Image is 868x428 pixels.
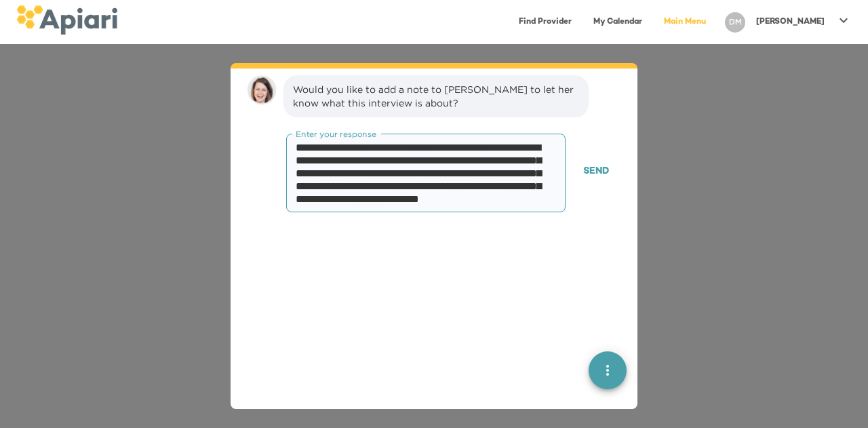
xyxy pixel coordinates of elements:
img: logo [16,5,117,35]
p: [PERSON_NAME] [756,16,825,28]
span: Send [583,163,609,180]
a: My Calendar [585,8,650,36]
a: Find Provider [511,8,580,36]
a: Main Menu [656,8,714,36]
div: Would you like to add a note to [PERSON_NAME] to let her know what this interview is about? [293,83,579,110]
button: Send [571,159,621,184]
button: quick menu [589,352,627,390]
div: DM [725,12,745,33]
img: amy.37686e0395c82528988e.png [247,75,277,105]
